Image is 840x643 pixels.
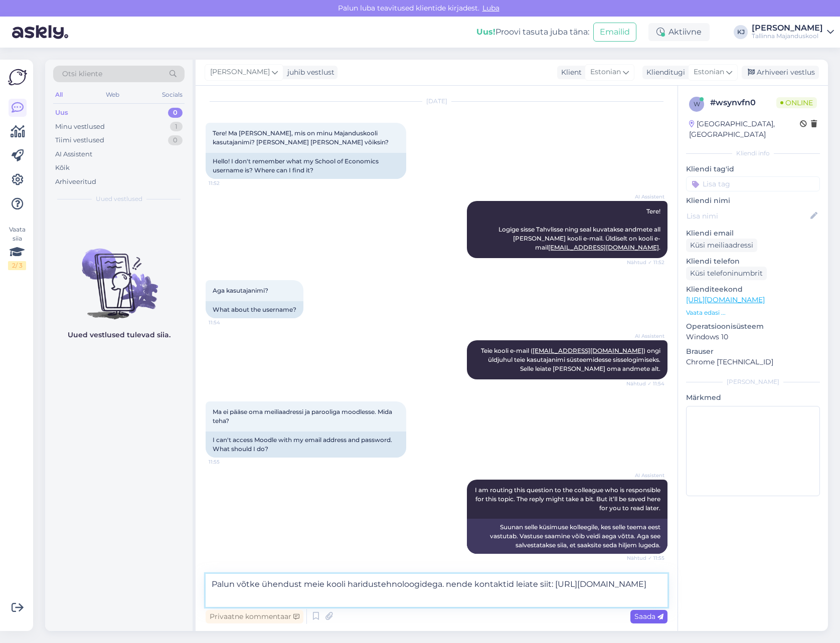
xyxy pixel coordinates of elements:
[686,392,820,403] p: Märkmed
[479,4,502,13] span: Luba
[627,472,664,479] span: AI Assistent
[213,287,268,294] span: Aga kasutajanimi?
[686,308,820,317] p: Vaata edasi ...
[742,66,819,79] div: Arhiveeri vestlus
[686,332,820,342] p: Windows 10
[206,301,303,318] div: What about the username?
[210,67,270,78] span: [PERSON_NAME]
[634,612,663,621] span: Saada
[8,261,26,270] div: 2 / 3
[686,256,820,267] p: Kliendi telefon
[776,97,817,108] span: Online
[206,610,303,623] div: Privaatne kommentaar
[557,67,582,78] div: Klient
[593,23,636,42] button: Emailid
[168,135,183,145] div: 0
[68,330,171,340] p: Uued vestlused tulevad siia.
[642,67,685,78] div: Klienditugi
[689,119,800,140] div: [GEOGRAPHIC_DATA], [GEOGRAPHIC_DATA]
[476,27,495,37] b: Uus!
[55,163,70,173] div: Kõik
[206,97,667,106] div: [DATE]
[627,193,664,200] span: AI Assistent
[686,164,820,174] p: Kliendi tag'id
[752,32,823,40] div: Tallinna Majanduskool
[168,108,183,118] div: 0
[533,347,643,354] a: [EMAIL_ADDRESS][DOMAIN_NAME]
[686,195,820,206] p: Kliendi nimi
[686,228,820,239] p: Kliendi email
[475,486,662,512] span: I am routing this question to the colleague who is responsible for this topic. The reply might ta...
[687,210,808,222] input: Lisa nimi
[694,67,724,78] span: Estonian
[62,69,102,79] span: Otsi kliente
[96,194,142,203] span: Uued vestlused
[686,176,820,191] input: Lisa tag
[209,319,246,326] span: 11:54
[55,149,92,159] div: AI Assistent
[476,26,589,38] div: Proovi tasuta juba täna:
[206,153,406,179] div: Hello! I don't remember what my School of Economics username is? Where can I find it?
[686,321,820,332] p: Operatsioonisüsteem
[8,225,26,270] div: Vaata siia
[686,295,765,304] a: [URL][DOMAIN_NAME]
[686,284,820,295] p: Klienditeekond
[209,179,246,187] span: 11:52
[213,129,389,146] span: Tere! Ma [PERSON_NAME], mis on minu Majanduskooli kasutajanimi? [PERSON_NAME] [PERSON_NAME] võiksin?
[686,377,820,386] div: [PERSON_NAME]
[627,554,664,562] span: Nähtud ✓ 11:55
[55,108,68,118] div: Uus
[481,347,662,372] span: Teie kooli e-mail ( ) ongi üldjuhul teie kasutajanimi süsteemidesse sisselogimiseks. Selle leiate...
[686,267,767,280] div: Küsi telefoninumbrit
[55,135,104,145] div: Tiimi vestlused
[686,149,820,158] div: Kliendi info
[283,67,334,78] div: juhib vestlust
[686,357,820,367] p: Chrome [TECHNICAL_ID]
[694,100,700,108] span: w
[55,177,96,187] div: Arhiveeritud
[209,458,246,466] span: 11:55
[8,68,27,87] img: Askly Logo
[206,574,667,607] textarea: Palun võtke ühendust meie kooli haridustehnoloogidega. nende kontaktid leiate siit: [URL][DOMAIN_...
[104,88,121,101] div: Web
[45,231,193,321] img: No chats
[467,519,667,554] div: Suunan selle küsimuse kolleegile, kes selle teema eest vastutab. Vastuse saamine võib veidi aega ...
[55,122,105,132] div: Minu vestlused
[686,239,757,252] div: Küsi meiliaadressi
[752,24,834,40] a: [PERSON_NAME]Tallinna Majanduskool
[627,259,664,266] span: Nähtud ✓ 11:52
[734,25,748,39] div: KJ
[206,432,406,458] div: I can't access Moodle with my email address and password. What should I do?
[170,122,183,132] div: 1
[752,24,823,32] div: [PERSON_NAME]
[710,97,776,109] div: # wsynvfn0
[627,332,664,340] span: AI Assistent
[590,67,621,78] span: Estonian
[498,207,662,251] span: Tere! Logige sisse Tahvlisse ning seal kuvatakse andmete all [PERSON_NAME] kooli e-mail. Üldiselt...
[626,380,664,387] span: Nähtud ✓ 11:54
[686,346,820,357] p: Brauser
[548,244,659,251] a: [EMAIL_ADDRESS][DOMAIN_NAME]
[160,88,185,101] div: Socials
[53,88,65,101] div: All
[648,23,710,41] div: Aktiivne
[213,408,394,424] span: Ma ei pääse oma meiliaadressi ja parooliga moodlesse. Mida teha?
